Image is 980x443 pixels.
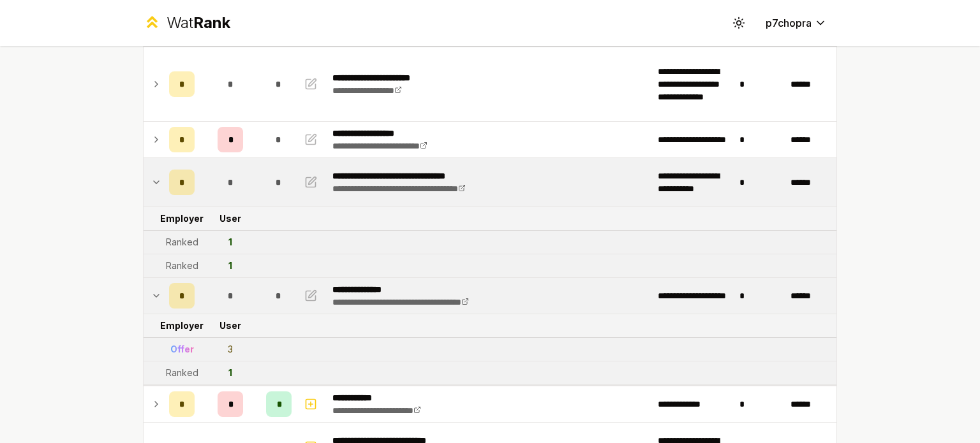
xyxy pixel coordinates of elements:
[166,236,198,249] div: Ranked
[167,13,230,33] div: Wat
[228,236,232,249] div: 1
[164,207,200,230] td: Employer
[164,314,200,337] td: Employer
[170,343,194,356] div: Offer
[228,367,232,379] div: 1
[166,367,198,379] div: Ranked
[200,314,261,337] td: User
[143,13,230,33] a: WatRank
[228,343,233,356] div: 3
[766,15,812,31] span: p7chopra
[200,207,261,230] td: User
[193,13,230,32] span: Rank
[228,259,232,272] div: 1
[166,259,198,272] div: Ranked
[755,11,837,34] button: p7chopra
